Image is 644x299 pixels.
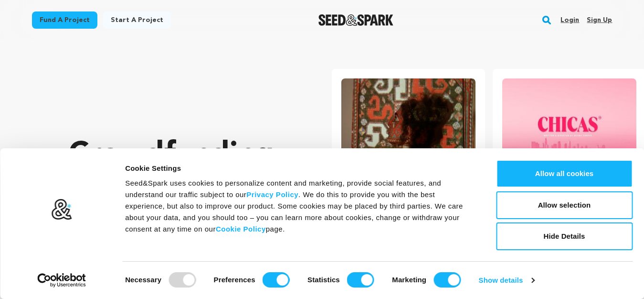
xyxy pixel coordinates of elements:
div: Cookie Settings [125,163,475,174]
a: Show details [479,273,534,288]
img: CHICAS Pilot image [502,78,636,170]
strong: Marketing [392,276,426,284]
a: Privacy Policy [246,190,298,199]
a: Seed&Spark Homepage [318,14,393,26]
p: Crowdfunding that . [69,136,294,251]
a: Login [560,12,579,28]
strong: Preferences [214,276,255,284]
a: Start a project [103,11,171,29]
div: Seed&Spark uses cookies to personalize content and marketing, provide social features, and unders... [125,177,475,235]
img: The Dragon Under Our Feet image [341,78,475,170]
a: Cookie Policy [216,225,266,233]
strong: Necessary [125,276,161,284]
img: Seed&Spark Logo Dark Mode [318,14,393,26]
strong: Statistics [307,276,340,284]
a: Fund a project [32,11,97,29]
button: Allow all cookies [496,160,633,188]
img: logo [51,199,73,221]
button: Allow selection [496,191,633,219]
a: Usercentrics Cookiebot - opens in a new window [20,273,104,288]
a: Sign up [587,12,612,28]
button: Hide Details [496,222,633,250]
